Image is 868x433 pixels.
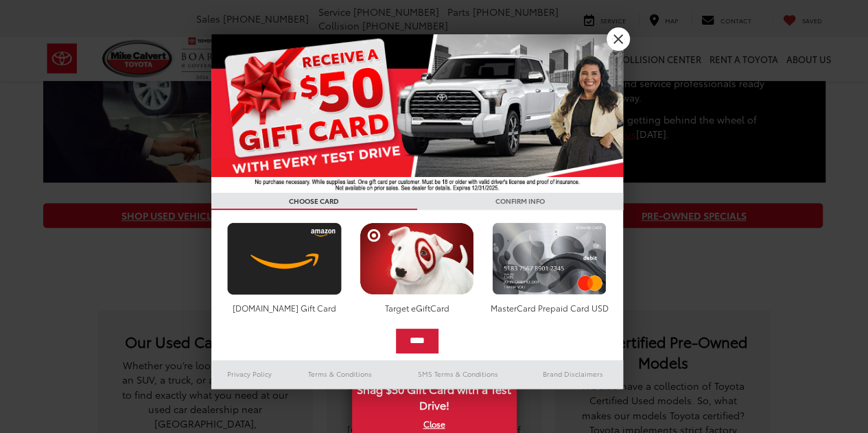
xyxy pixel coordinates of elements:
a: Brand Disclaimers [523,366,623,382]
h3: CHOOSE CARD [211,193,417,210]
div: Target eGiftCard [356,302,478,314]
a: SMS Terms & Conditions [393,366,523,382]
a: Terms & Conditions [288,366,392,382]
img: amazoncard.png [224,222,345,295]
span: Snag $50 Gift Card with a Test Drive! [353,375,515,417]
div: [DOMAIN_NAME] Gift Card [224,302,345,314]
img: targetcard.png [356,222,478,295]
div: MasterCard Prepaid Card USD [489,302,610,314]
a: Privacy Policy [211,366,288,382]
img: 55838_top_625864.jpg [211,34,623,193]
img: mastercard.png [489,222,610,295]
h3: CONFIRM INFO [417,193,623,210]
